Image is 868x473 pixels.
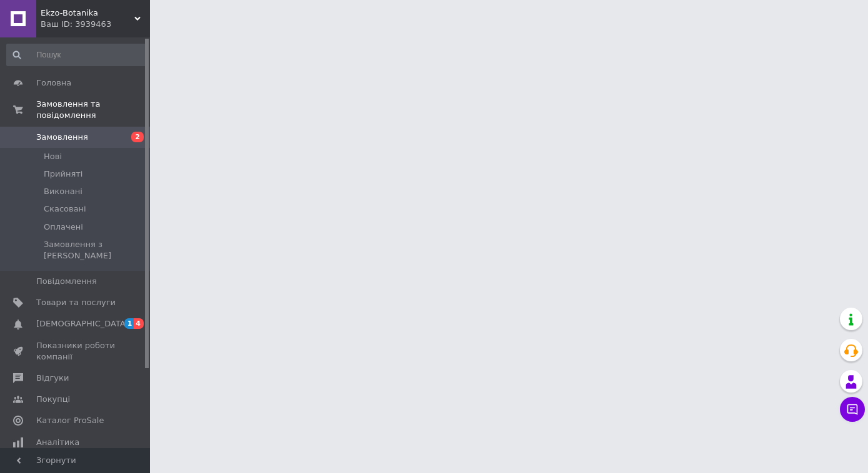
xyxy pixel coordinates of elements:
[36,373,69,384] span: Відгуки
[44,239,146,261] span: Замовлення з [PERSON_NAME]
[36,318,129,329] span: [DEMOGRAPHIC_DATA]
[36,415,104,426] span: Каталог ProSale
[36,77,71,89] span: Головна
[44,151,62,162] span: Нові
[131,132,144,142] span: 2
[6,44,147,66] input: Пошук
[36,99,150,121] span: Замовлення та повідомлення
[36,394,70,405] span: Покупці
[36,132,88,143] span: Замовлення
[36,437,79,448] span: Аналітика
[840,397,865,422] button: Чат з покупцем
[124,318,134,329] span: 1
[41,19,150,30] div: Ваш ID: 3939463
[134,318,144,329] span: 4
[44,168,82,180] span: Прийняті
[44,203,86,215] span: Скасовані
[36,276,97,287] span: Повідомлення
[41,7,134,19] span: Ekzo-Botanika
[44,186,82,197] span: Виконані
[36,297,116,308] span: Товари та послуги
[36,340,116,363] span: Показники роботи компанії
[44,222,83,233] span: Оплачені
